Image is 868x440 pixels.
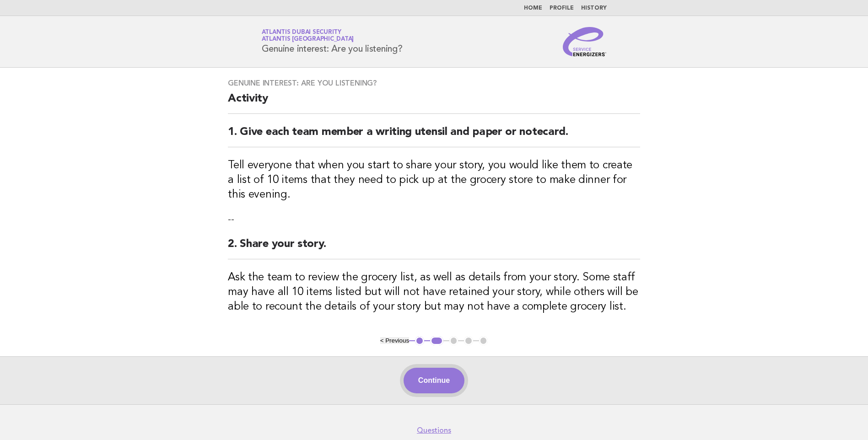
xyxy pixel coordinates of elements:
h2: 1. Give each team member a writing utensil and paper or notecard. [228,125,640,147]
a: History [581,5,607,11]
h3: Genuine interest: Are you listening? [228,79,640,88]
h3: Ask the team to review the grocery list, as well as details from your story. Some staff may have ... [228,270,640,314]
span: Atlantis [GEOGRAPHIC_DATA] [262,37,354,43]
button: Continue [404,368,464,393]
button: 2 [430,336,443,345]
h3: Tell everyone that when you start to share your story, you would like them to create a list of 10... [228,158,640,202]
h2: Activity [228,91,640,114]
img: Service Energizers [563,27,607,56]
h1: Genuine interest: Are you listening? [262,30,403,54]
h2: 2. Share your story. [228,237,640,259]
button: 1 [415,336,424,345]
a: Atlantis Dubai SecurityAtlantis [GEOGRAPHIC_DATA] [262,29,354,42]
a: Questions [417,426,451,435]
a: Home [524,5,542,11]
p: -- [228,213,640,226]
a: Profile [550,5,574,11]
button: < Previous [380,337,409,344]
